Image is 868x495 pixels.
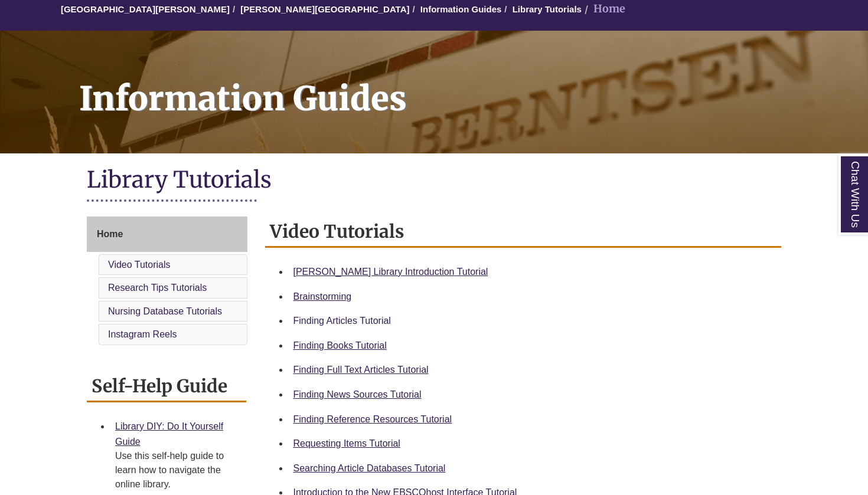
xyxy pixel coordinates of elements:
[293,438,400,448] a: Requesting Items Tutorial
[97,229,123,239] span: Home
[108,283,207,293] a: Research Tips Tutorials
[293,316,391,326] a: Finding Articles Tutorial
[293,365,429,375] a: Finding Full Text Articles Tutorial
[115,449,237,491] div: Use this self-help guide to learn how to navigate the online library.
[87,371,246,402] h2: Self-Help Guide
[87,165,781,196] h1: Library Tutorials
[293,267,488,277] a: [PERSON_NAME] Library Introduction Tutorial
[293,291,352,301] a: Brainstorming
[293,414,452,424] a: Finding Reference Resources Tutorial
[115,421,223,447] a: Library DIY: Do It Yourself Guide
[66,31,868,138] h1: Information Guides
[240,4,409,14] a: [PERSON_NAME][GEOGRAPHIC_DATA]
[87,217,247,348] div: Guide Page Menu
[420,4,502,14] a: Information Guides
[108,260,171,270] a: Video Tutorials
[87,217,247,252] a: Home
[582,1,625,18] li: Home
[61,4,230,14] a: [GEOGRAPHIC_DATA][PERSON_NAME]
[293,340,387,350] a: Finding Books Tutorial
[108,306,222,316] a: Nursing Database Tutorials
[513,4,582,14] a: Library Tutorials
[108,329,177,339] a: Instagram Reels
[265,217,782,248] h2: Video Tutorials
[293,389,422,399] a: Finding News Sources Tutorial
[293,463,446,473] a: Searching Article Databases Tutorial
